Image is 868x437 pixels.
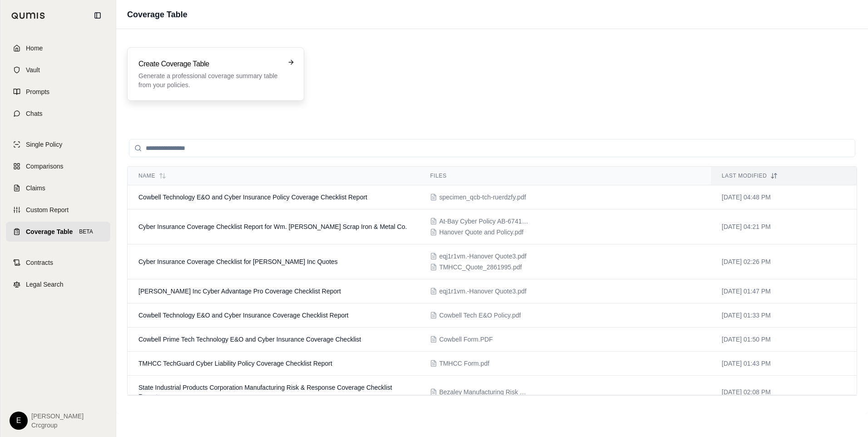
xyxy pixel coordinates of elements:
span: Chats [26,109,43,118]
span: eqj1r1vm.-Hanover Quote3.pdf [439,252,526,261]
span: Bezaley Manufacturing Risk & Response.pdf [439,387,530,397]
span: Prompts [26,87,49,96]
a: Comparisons [6,156,110,176]
span: Cowbell Form.PDF [439,335,493,344]
a: Single Policy [6,134,110,154]
span: Tom Kraemer Inc Cyber Advantage Pro Coverage Checklist Report [138,288,341,295]
span: Cowbell Tech E&O Policy.pdf [439,311,521,320]
td: [DATE] 01:43 PM [711,352,857,376]
span: TMHCC Form.pdf [439,359,489,368]
button: Collapse sidebar [90,8,105,23]
a: Home [6,38,110,58]
span: Single Policy [26,140,62,149]
a: Coverage TableBETA [6,222,110,242]
span: Vault [26,65,40,74]
span: Legal Search [26,280,64,289]
a: Legal Search [6,274,110,294]
span: TMHCC TechGuard Cyber Liability Policy Coverage Checklist Report [138,360,332,367]
span: BETA [76,227,95,236]
span: Coverage Table [26,227,73,236]
a: Prompts [6,82,110,102]
td: [DATE] 04:48 PM [711,185,857,209]
span: Cowbell Prime Tech Technology E&O and Cyber Insurance Coverage Checklist [138,336,361,343]
div: Last modified [722,172,846,179]
span: Cyber Insurance Coverage Checklist for Tom Kraemer Inc Quotes [138,258,338,265]
td: [DATE] 04:21 PM [711,209,857,244]
span: specimen_qcb-tch-ruerdzfy.pdf [439,193,526,202]
span: Home [26,44,43,53]
span: Custom Report [26,205,69,214]
span: Contracts [26,258,53,267]
span: State Industrial Products Corporation Manufacturing Risk & Response Coverage Checklist Report [138,384,392,400]
span: At-Bay Cyber Policy AB-6741804-04 _ Wm.-Miller-Scr.pdf [439,217,530,226]
td: [DATE] 01:50 PM [711,328,857,352]
a: Contracts [6,253,110,273]
p: Generate a professional coverage summary table from your policies. [138,71,280,89]
a: Custom Report [6,200,110,220]
span: [PERSON_NAME] [31,412,84,421]
div: E [10,412,28,430]
td: [DATE] 02:08 PM [711,376,857,409]
span: Cyber Insurance Coverage Checklist Report for Wm. Miller Scrap Iron & Metal Co. [138,223,407,230]
td: [DATE] 02:26 PM [711,244,857,279]
a: Chats [6,104,110,124]
img: Qumis Logo [11,12,45,19]
span: Comparisons [26,162,63,171]
h1: Coverage Table [127,8,187,21]
span: Hanover Quote and Policy.pdf [439,228,523,237]
td: [DATE] 01:33 PM [711,303,857,328]
span: eqj1r1vm.-Hanover Quote3.pdf [439,287,526,296]
span: Cowbell Technology E&O and Cyber Insurance Policy Coverage Checklist Report [138,194,367,201]
span: Crcgroup [31,421,84,430]
a: Vault [6,60,110,80]
a: Claims [6,178,110,198]
h3: Create Coverage Table [138,59,280,70]
div: Name [138,172,408,179]
th: Files [419,167,710,185]
span: TMHCC_Quote_2861995.pdf [439,263,522,272]
td: [DATE] 01:47 PM [711,279,857,303]
span: Cowbell Technology E&O and Cyber Insurance Coverage Checklist Report [138,312,349,319]
span: Claims [26,184,45,193]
